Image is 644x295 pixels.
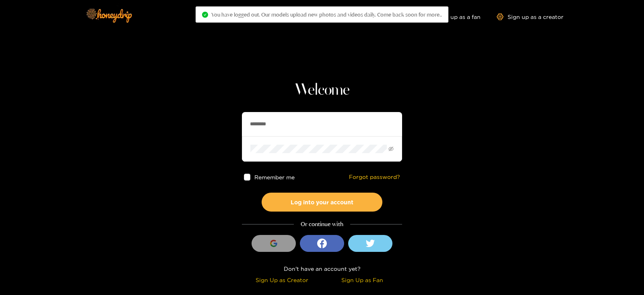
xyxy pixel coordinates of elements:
span: eye-invisible [388,146,394,152]
span: Remember me [255,174,295,180]
span: check-circle [202,12,208,18]
button: Log into your account [262,193,382,212]
div: Sign Up as Fan [324,275,400,285]
span: You have logged out. Our models upload new photos and videos daily. Come back soon for more.. [211,11,442,18]
div: Or continue with [242,220,402,229]
div: Sign Up as Creator [244,275,320,285]
a: Sign up as a fan [425,13,481,20]
a: Sign up as a creator [497,13,563,20]
h1: Welcome [242,81,402,100]
div: Don't have an account yet? [242,264,402,273]
a: Forgot password? [349,174,400,181]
